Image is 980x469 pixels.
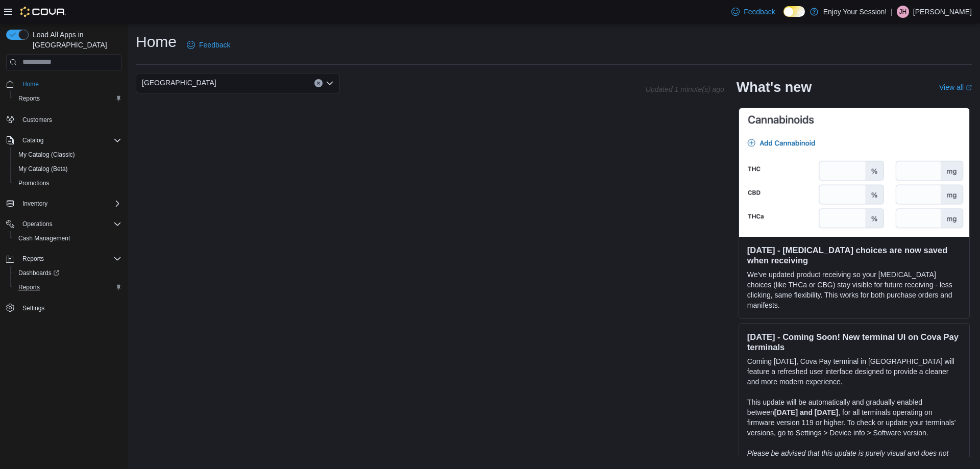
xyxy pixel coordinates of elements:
[747,245,961,265] h3: [DATE] - [MEDICAL_DATA] choices are now saved when receiving
[22,200,47,208] span: Inventory
[899,6,907,18] span: JH
[136,32,177,52] h1: Home
[22,304,44,312] span: Settings
[14,177,121,189] span: Promotions
[10,176,126,190] button: Promotions
[727,2,779,22] a: Feedback
[2,112,126,127] button: Customers
[10,162,126,176] button: My Catalog (Beta)
[14,149,79,161] a: My Catalog (Classic)
[14,92,121,105] span: Reports
[747,397,961,438] p: This update will be automatically and gradually enabled between , for all terminals operating on ...
[22,255,44,263] span: Reports
[14,163,72,175] a: My Catalog (Beta)
[18,165,68,173] span: My Catalog (Beta)
[18,179,50,187] span: Promotions
[966,85,972,91] svg: External link
[14,163,121,175] span: My Catalog (Beta)
[14,92,44,105] a: Reports
[747,269,961,310] p: We've updated product receiving so your [MEDICAL_DATA] choices (like THCa or CBG) stay visible fo...
[22,116,52,124] span: Customers
[18,114,56,126] a: Customers
[744,7,775,17] span: Feedback
[18,151,75,159] span: My Catalog (Classic)
[18,78,121,90] span: Home
[14,267,121,279] span: Dashboards
[142,77,216,89] span: [GEOGRAPHIC_DATA]
[10,266,126,280] a: Dashboards
[14,281,44,293] a: Reports
[774,408,838,416] strong: [DATE] and [DATE]
[2,133,126,147] button: Catalog
[10,91,126,106] button: Reports
[747,449,949,467] em: Please be advised that this update is purely visual and does not impact payment functionality.
[22,80,39,88] span: Home
[29,30,121,50] span: Load All Apps in [GEOGRAPHIC_DATA]
[747,332,961,352] h3: [DATE] - Coming Soon! New terminal UI on Cova Pay terminals
[10,231,126,245] button: Cash Management
[6,72,121,342] nav: Complex example
[18,283,40,291] span: Reports
[18,218,121,230] span: Operations
[2,301,126,315] button: Settings
[18,218,57,230] button: Operations
[14,267,63,279] a: Dashboards
[783,6,805,17] input: Dark Mode
[18,269,59,277] span: Dashboards
[314,79,323,87] button: Clear input
[326,79,334,87] button: Open list of options
[18,198,121,210] span: Inventory
[2,217,126,231] button: Operations
[14,281,121,293] span: Reports
[14,149,121,161] span: My Catalog (Classic)
[747,356,961,387] p: Coming [DATE], Cova Pay terminal in [GEOGRAPHIC_DATA] will feature a refreshed user interface des...
[2,196,126,211] button: Inventory
[20,7,66,17] img: Cova
[18,134,47,146] button: Catalog
[22,220,53,228] span: Operations
[18,94,40,103] span: Reports
[199,40,230,50] span: Feedback
[10,147,126,162] button: My Catalog (Classic)
[737,79,812,95] h2: What's new
[18,253,48,265] button: Reports
[18,302,121,314] span: Settings
[18,302,48,314] a: Settings
[18,113,121,126] span: Customers
[823,6,887,18] p: Enjoy Your Session!
[891,6,893,18] p: |
[14,232,74,244] a: Cash Management
[2,77,126,91] button: Home
[18,78,43,90] a: Home
[913,6,972,18] p: [PERSON_NAME]
[183,35,234,55] a: Feedback
[2,252,126,266] button: Reports
[18,198,52,210] button: Inventory
[783,17,784,17] span: Dark Mode
[10,280,126,294] button: Reports
[646,85,724,93] p: Updated 1 minute(s) ago
[18,234,70,242] span: Cash Management
[939,83,972,91] a: View allExternal link
[14,177,54,189] a: Promotions
[18,253,121,265] span: Reports
[14,232,121,244] span: Cash Management
[22,136,43,144] span: Catalog
[897,6,909,18] div: Julia Holladay
[18,134,121,146] span: Catalog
